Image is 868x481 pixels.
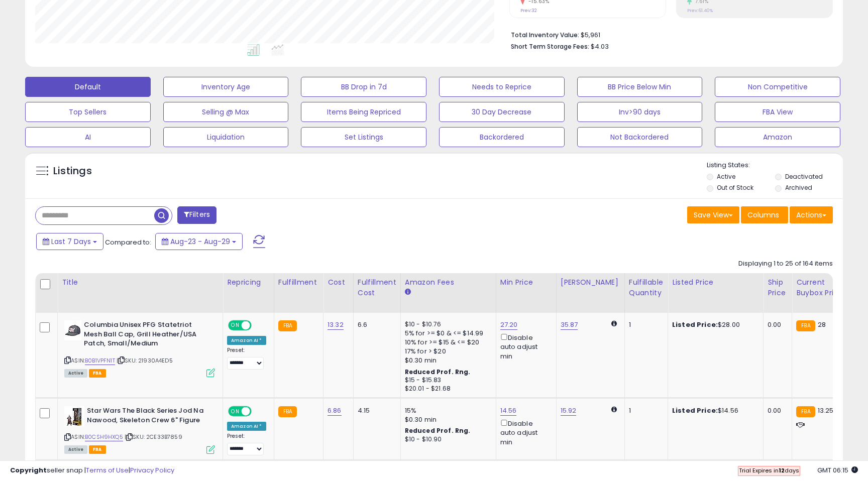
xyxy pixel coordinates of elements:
div: $0.30 min [405,415,488,424]
small: Amazon Fees. [405,288,411,297]
div: Disable auto adjust min [500,418,549,447]
div: seller snap | | [10,466,174,475]
div: Preset: [227,433,266,455]
button: Inventory Age [163,77,289,97]
span: | SKU: 21930A4ED5 [117,356,173,365]
button: Amazon [715,127,840,147]
span: Last 7 Days [51,236,91,247]
div: Listed Price [672,277,759,288]
div: 5% for >= $0 & <= $14.99 [405,329,488,338]
button: Backordered [439,127,565,147]
button: BB Price Below Min [577,77,703,97]
b: Short Term Storage Fees: [511,42,589,51]
a: 35.87 [561,320,578,330]
button: Last 7 Days [36,233,103,250]
span: ON [229,321,242,330]
button: Selling @ Max [163,102,289,122]
span: Trial Expires in days [739,466,799,474]
button: Actions [790,206,833,223]
button: Inv>90 days [577,102,703,122]
small: Prev: 32 [520,8,537,14]
div: ASIN: [64,406,215,453]
div: Disable auto adjust min [500,332,549,361]
span: 2025-09-6 06:15 GMT [817,465,858,475]
button: AI [25,127,151,147]
div: $20.01 - $21.68 [405,385,488,393]
b: Star Wars The Black Series Jod Na Nawood, Skeleton Crew 6" Figure [87,406,209,427]
span: ON [229,407,242,416]
button: Not Backordered [577,127,703,147]
button: Top Sellers [25,102,151,122]
div: Repricing [227,277,270,288]
a: 27.20 [500,320,518,330]
div: Min Price [500,277,552,288]
small: FBA [278,406,297,417]
b: Columbia Unisex PFG Statetriot Mesh Ball Cap, Grill Heather/USA Patch, Small/Medium [84,320,206,351]
a: 15.92 [561,406,577,416]
div: 17% for > $20 [405,347,488,356]
strong: Copyright [10,465,47,475]
button: Default [25,77,151,97]
button: Items Being Repriced [301,102,426,122]
div: 15% [405,406,488,415]
b: 12 [779,466,785,474]
div: Displaying 1 to 25 of 164 items [738,259,833,269]
div: 6.6 [358,320,393,329]
label: Active [717,172,735,181]
div: $10 - $10.90 [405,435,488,444]
b: Reduced Prof. Rng. [405,368,471,376]
div: 1 [629,320,660,329]
small: Prev: 61.40% [687,8,713,14]
li: $5,961 [511,28,825,40]
div: $15 - $15.83 [405,376,488,385]
div: [PERSON_NAME] [561,277,620,288]
b: Listed Price: [672,406,718,415]
div: $28.00 [672,320,755,329]
label: Archived [785,183,812,192]
button: Aug-23 - Aug-29 [155,233,243,250]
span: FBA [89,445,106,454]
div: Fulfillable Quantity [629,277,664,298]
h5: Listings [53,164,92,178]
div: 4.15 [358,406,393,415]
button: BB Drop in 7d [301,77,426,97]
span: Compared to: [105,237,151,247]
div: 1 [629,406,660,415]
div: Cost [328,277,349,288]
div: 0.00 [768,406,784,415]
a: B0CSH9HXQ5 [85,433,123,441]
div: Amazon AI * [227,336,266,345]
a: B0B1VPFN1T [85,356,115,365]
b: Reduced Prof. Rng. [405,426,471,435]
span: 28 [818,320,826,329]
b: Total Inventory Value: [511,31,579,39]
div: 0.00 [768,320,784,329]
span: Columns [747,210,779,220]
span: $4.03 [591,42,609,51]
div: Current Buybox Price [796,277,848,298]
button: Needs to Reprice [439,77,565,97]
span: 13.25 [818,406,834,415]
div: $14.56 [672,406,755,415]
span: Aug-23 - Aug-29 [170,236,230,247]
button: Set Listings [301,127,426,147]
a: Terms of Use [86,465,129,475]
button: Liquidation [163,127,289,147]
button: Columns [741,206,788,223]
button: FBA View [715,102,840,122]
span: OFF [250,321,266,330]
b: Listed Price: [672,320,718,329]
div: Amazon AI * [227,422,266,431]
div: Fulfillment Cost [358,277,396,298]
div: Amazon Fees [405,277,492,288]
small: FBA [796,320,815,331]
div: Fulfillment [278,277,319,288]
p: Listing States: [707,161,842,170]
a: 14.56 [500,406,517,416]
img: 41Z2zgyjVWL._SL40_.jpg [64,406,84,426]
small: FBA [796,406,815,417]
div: $10 - $10.76 [405,320,488,329]
span: All listings currently available for purchase on Amazon [64,369,87,378]
label: Out of Stock [717,183,753,192]
div: Ship Price [768,277,788,298]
